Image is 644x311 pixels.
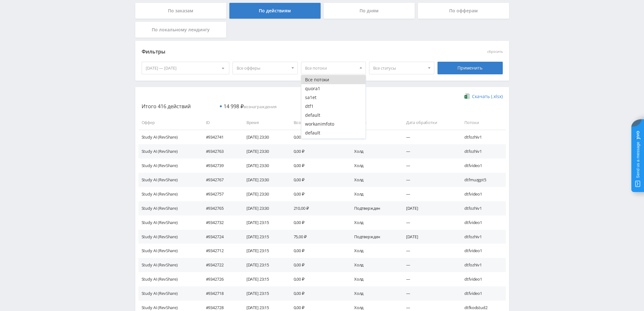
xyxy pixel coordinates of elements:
td: — [400,258,458,272]
td: [DATE] 23:15 [240,215,287,230]
span: Все офферы [237,62,288,74]
td: [DATE] 23:15 [240,230,287,244]
td: — [400,272,458,286]
td: #9342722 [199,258,240,272]
td: 75,00 ₽ [287,230,348,244]
img: xlsx [464,93,470,99]
td: Дата обработки [400,115,458,130]
td: #9342739 [199,159,240,173]
td: Вознаграждение [287,115,348,130]
td: — [400,144,458,159]
div: Фильтры [142,47,412,57]
div: По действиям [229,3,321,19]
td: Подтвержден [348,230,400,244]
td: Study AI (RevShare) [138,215,200,230]
td: Study AI (RevShare) [138,230,200,244]
td: 0,00 ₽ [287,215,348,230]
td: #9342767 [199,173,240,187]
td: Холд [348,187,400,201]
span: Все статусы [373,62,424,74]
td: — [400,187,458,201]
td: dtfvideo1 [458,244,506,258]
td: 0,00 ₽ [287,244,348,258]
td: Холд [348,173,400,187]
td: Холд [348,144,400,159]
td: 0,00 ₽ [287,130,348,144]
td: dtfozhiv1 [458,201,506,215]
td: dtfozhiv1 [458,258,506,272]
td: [DATE] 23:30 [240,173,287,187]
td: Статус [348,115,400,130]
button: сбросить [487,50,503,54]
td: 0,00 ₽ [287,144,348,159]
td: 0,00 ₽ [287,187,348,201]
td: Study AI (RevShare) [138,173,200,187]
td: 0,00 ₽ [287,286,348,301]
div: По дням [324,3,415,19]
td: #9342732 [199,215,240,230]
div: По офферам [418,3,509,19]
td: — [400,286,458,301]
span: вознаграждения [224,104,277,109]
td: #9342757 [199,187,240,201]
div: По заказам [135,3,226,19]
td: Холд [348,244,400,258]
td: [DATE] 23:30 [240,130,287,144]
td: Потоки [458,115,506,130]
button: dtf1 [301,102,366,111]
button: default [301,111,366,120]
td: #9342741 [199,130,240,144]
td: Оффер [138,115,200,130]
td: Study AI (RevShare) [138,244,200,258]
button: default [301,128,366,137]
td: #9342712 [199,244,240,258]
button: sa1et [301,93,366,102]
td: 0,00 ₽ [287,173,348,187]
td: #9342763 [199,144,240,159]
td: Study AI (RevShare) [138,144,200,159]
td: #9342765 [199,201,240,215]
td: #9342724 [199,230,240,244]
td: dtfozhiv1 [458,144,506,159]
td: Холд [348,258,400,272]
td: [DATE] 23:15 [240,258,287,272]
td: dtfozhiv1 [458,130,506,144]
td: dtfvideo1 [458,215,506,230]
td: Подтвержден [348,201,400,215]
td: dtfvideo1 [458,272,506,286]
td: [DATE] [400,230,458,244]
span: Скачать (.xlsx) [472,94,503,99]
td: [DATE] 23:15 [240,272,287,286]
td: — [400,173,458,187]
td: [DATE] [400,201,458,215]
td: Study AI (RevShare) [138,272,200,286]
td: [DATE] 23:15 [240,244,287,258]
td: Study AI (RevShare) [138,286,200,301]
td: #9342726 [199,272,240,286]
td: — [400,130,458,144]
td: 210,00 ₽ [287,201,348,215]
td: dtfvideo1 [458,286,506,301]
td: dtfvideo1 [458,187,506,201]
td: Study AI (RevShare) [138,201,200,215]
td: 0,00 ₽ [287,159,348,173]
td: dtfmuzgpt5 [458,173,506,187]
td: 0,00 ₽ [287,258,348,272]
span: Все потоки [305,62,356,74]
td: 0,00 ₽ [287,272,348,286]
td: Холд [348,272,400,286]
div: [DATE] — [DATE] [142,62,229,74]
td: Время [240,115,287,130]
td: [DATE] 23:30 [240,144,287,159]
td: Study AI (RevShare) [138,159,200,173]
span: Итого 416 действий [142,103,191,110]
div: По локальному лендингу [135,22,226,38]
td: ID [199,115,240,130]
td: — [400,215,458,230]
td: [DATE] 23:30 [240,201,287,215]
span: 14 998 ₽ [224,103,244,110]
td: [DATE] 23:15 [240,286,287,301]
button: dtftext10stud [301,137,366,146]
td: [DATE] 23:30 [240,187,287,201]
td: Study AI (RevShare) [138,258,200,272]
